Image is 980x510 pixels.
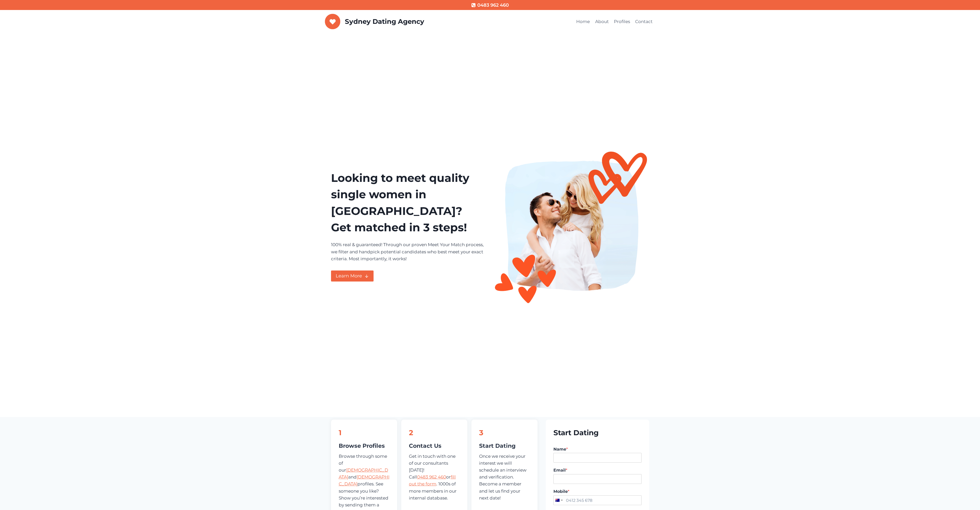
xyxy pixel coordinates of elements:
h2: 2 [409,427,460,438]
a: Contact [633,16,655,28]
a: About [592,16,611,28]
h2: 3 [479,427,530,438]
a: Profiles [611,16,633,28]
img: Sydney Dating Agency [325,14,341,29]
a: Learn More [331,270,374,282]
p: Get in touch with one of our consultants [DATE]! Call or . 1000s of more members in our internal ... [409,453,460,502]
h1: Looking to meet quality single women in [GEOGRAPHIC_DATA]? Get matched in 3 steps! [331,170,486,236]
a: Home [574,16,592,28]
label: Email [553,468,641,473]
span: Learn More [336,272,362,280]
h2: 1 [339,427,389,438]
h4: Start Dating [479,442,530,450]
button: Selected country [553,495,564,505]
a: 0483 962 460 [471,2,509,9]
p: Sydney Dating Agency [345,18,424,26]
h4: Contact Us [409,442,460,450]
a: [DEMOGRAPHIC_DATA] [339,474,389,486]
p: 100% real & guaranteed! Through our proven Meet Your Match process, we filter and handpick potent... [331,241,486,262]
input: Mobile [553,495,641,505]
label: Mobile [553,489,641,494]
h4: Browse Profiles [339,442,389,450]
h2: Start Dating [553,427,641,438]
p: Once we receive your interest we will schedule an interview and verification. Become a member and... [479,453,530,502]
label: Name [553,447,641,452]
span: 0483 962 460 [477,2,509,9]
a: Sydney Dating Agency [325,14,424,29]
a: 0483 962 460 [417,474,446,480]
a: [DEMOGRAPHIC_DATA] [339,467,388,480]
nav: Primary Navigation [574,16,655,28]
